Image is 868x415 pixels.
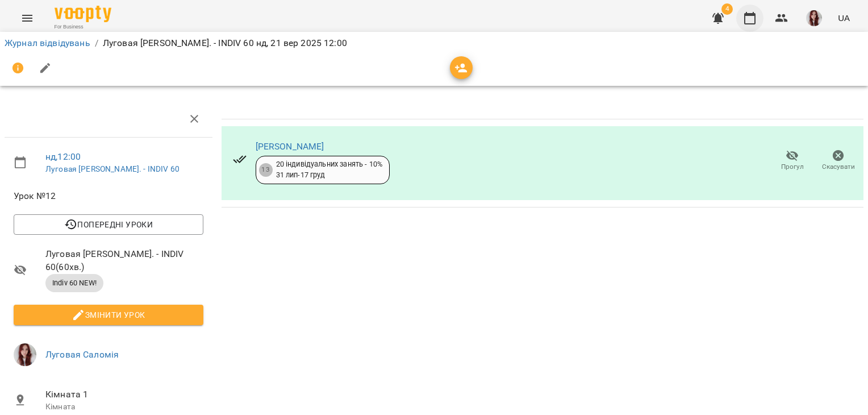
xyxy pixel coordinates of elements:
p: Луговая [PERSON_NAME]. - INDIV 60 нд, 21 вер 2025 12:00 [103,36,347,50]
a: нд , 12:00 [45,151,81,162]
button: Попередні уроки [14,214,203,235]
span: Урок №12 [14,189,203,203]
span: UA [838,12,850,24]
button: Скасувати [815,145,861,177]
span: Кімната 1 [45,388,203,401]
a: Луговая [PERSON_NAME]. - INDIV 60 [45,164,180,173]
button: Menu [14,5,41,32]
li: / [95,36,98,50]
span: For Business [55,23,111,31]
p: Кімната [45,401,203,413]
span: Скасувати [822,162,855,172]
span: Луговая [PERSON_NAME]. - INDIV 60 ( 60 хв. ) [45,247,203,274]
button: Змінити урок [14,305,203,325]
nav: breadcrumb [5,36,863,50]
span: Indiv 60 NEW! [45,278,103,288]
span: Прогул [781,162,804,172]
div: 20 індивідуальних занять - 10% 31 лип - 17 груд [276,159,382,180]
button: UA [833,7,854,28]
a: [PERSON_NAME] [256,141,324,152]
div: 13 [259,163,273,177]
a: Луговая Саломія [45,349,119,360]
img: 7cd808451856f5ed132125de41ddf209.jpg [14,343,36,366]
span: Попередні уроки [23,218,194,231]
img: Voopty Logo [55,6,111,22]
span: Змінити урок [23,308,194,322]
img: 7cd808451856f5ed132125de41ddf209.jpg [806,10,822,26]
button: Прогул [769,145,815,177]
span: 4 [721,3,733,15]
a: Журнал відвідувань [5,38,90,48]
